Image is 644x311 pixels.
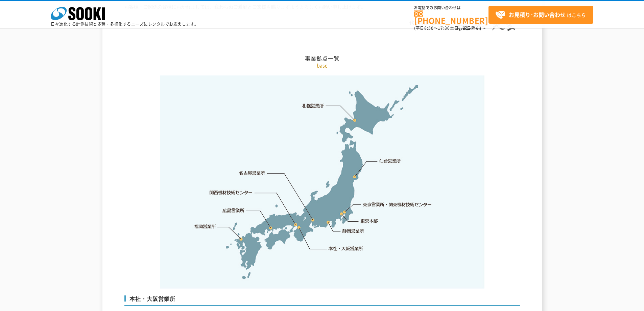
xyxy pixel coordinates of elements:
img: 事業拠点一覧 [160,75,484,289]
a: 本社・大阪営業所 [328,245,363,252]
a: お見積り･お問い合わせはこちら [488,6,593,24]
strong: お見積り･お問い合わせ [509,10,566,19]
span: はこちら [495,10,586,20]
span: お電話でのお問い合わせは [414,6,488,10]
h3: 本社・大阪営業所 [124,295,520,306]
p: base [124,62,520,69]
a: 福岡営業所 [194,223,216,230]
span: (平日 ～ 土日、祝日除く) [414,25,481,31]
a: [PHONE_NUMBER] [414,10,488,24]
span: 8:50 [424,25,434,31]
a: 東京本部 [361,218,378,225]
p: 日々進化する計測技術と多種・多様化するニーズにレンタルでお応えします。 [51,22,199,26]
a: 札幌営業所 [302,102,324,109]
a: 名古屋営業所 [239,170,265,177]
a: 東京営業所・関東機材技術センター [363,201,432,208]
a: 関西機材技術センター [210,189,253,196]
span: 17:30 [438,25,450,31]
a: 仙台営業所 [379,158,401,164]
a: 広島営業所 [223,207,245,214]
a: 静岡営業所 [342,228,364,235]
